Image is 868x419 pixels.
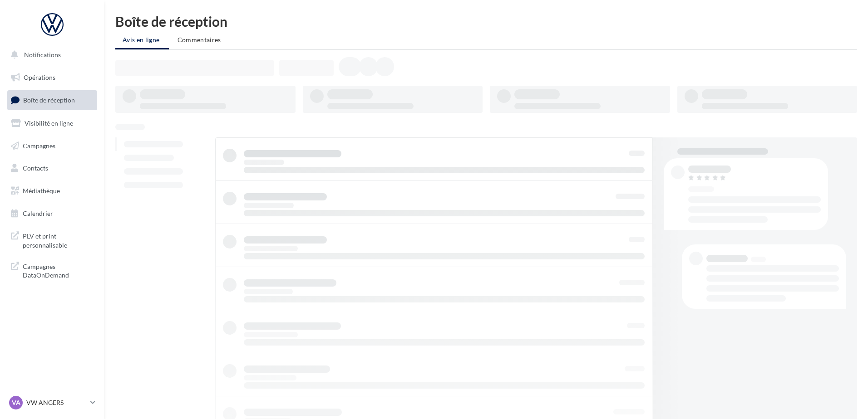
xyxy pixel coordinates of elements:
span: Campagnes [23,141,55,149]
span: PLV et print personnalisable [23,230,94,249]
a: Campagnes [5,136,99,156]
a: Visibilité en ligne [5,114,99,133]
a: Médiathèque [5,181,99,200]
span: Visibilité en ligne [25,119,73,127]
span: Opérations [24,73,55,81]
span: Commentaires [178,36,221,44]
a: Contacts [5,159,99,178]
a: Boîte de réception [5,90,99,110]
button: Notifications [5,45,95,64]
span: Notifications [24,51,61,58]
span: Campagnes DataOnDemand [23,260,94,280]
a: VA VW ANGERS [7,394,97,411]
div: Boîte de réception [115,15,857,28]
span: VA [12,398,20,407]
p: VW ANGERS [26,398,87,407]
span: Boîte de réception [23,96,75,104]
span: Contacts [23,164,48,172]
span: Médiathèque [23,187,60,195]
a: Campagnes DataOnDemand [5,257,99,283]
a: Opérations [5,68,99,87]
a: PLV et print personnalisable [5,226,99,253]
a: Calendrier [5,204,99,223]
span: Calendrier [23,209,53,217]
